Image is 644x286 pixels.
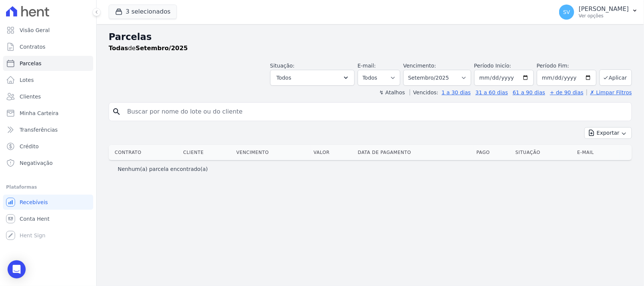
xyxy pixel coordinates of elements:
[20,43,45,51] span: Contratos
[3,155,93,171] a: Negativação
[270,63,295,69] label: Situação:
[8,260,26,278] div: Open Intercom Messenger
[579,5,629,13] p: [PERSON_NAME]
[3,195,93,210] a: Recebíveis
[358,63,376,69] label: E-mail:
[6,183,90,192] div: Plataformas
[403,63,436,69] label: Vencimento:
[180,145,234,160] th: Cliente
[3,139,93,154] a: Crédito
[475,89,508,95] a: 31 a 60 dias
[474,63,511,69] label: Período Inicío:
[355,145,474,160] th: Data de Pagamento
[20,126,58,134] span: Transferências
[112,107,121,116] i: search
[20,198,48,206] span: Recebíveis
[136,45,188,52] strong: Setembro/2025
[513,89,545,95] a: 61 a 90 dias
[3,56,93,71] a: Parcelas
[3,72,93,88] a: Lotes
[563,9,570,15] span: SV
[599,69,632,86] button: Aplicar
[442,89,471,95] a: 1 a 30 dias
[123,104,629,119] input: Buscar por nome do lote ou do cliente
[20,26,50,34] span: Visão Geral
[109,45,128,52] strong: Todas
[270,70,355,86] button: Todos
[379,89,405,95] label: ↯ Atalhos
[109,30,632,44] h2: Parcelas
[3,89,93,104] a: Clientes
[473,145,512,160] th: Pago
[20,76,34,84] span: Lotes
[109,44,188,53] p: de
[277,73,291,82] span: Todos
[20,93,41,100] span: Clientes
[20,159,53,167] span: Negativação
[537,62,596,70] label: Período Fim:
[579,13,629,19] p: Ver opções
[574,145,620,160] th: E-mail
[3,39,93,54] a: Contratos
[20,60,41,67] span: Parcelas
[3,211,93,226] a: Conta Hent
[20,143,39,150] span: Crédito
[118,165,208,173] p: Nenhum(a) parcela encontrado(a)
[410,89,438,95] label: Vencidos:
[20,215,49,223] span: Conta Hent
[3,106,93,121] a: Minha Carteira
[109,5,177,19] button: 3 selecionados
[587,89,632,95] a: ✗ Limpar Filtros
[310,145,355,160] th: Valor
[3,122,93,137] a: Transferências
[233,145,310,160] th: Vencimento
[20,109,58,117] span: Minha Carteira
[109,145,180,160] th: Contrato
[553,2,644,23] button: SV [PERSON_NAME] Ver opções
[584,127,632,139] button: Exportar
[512,145,574,160] th: Situação
[550,89,584,95] a: + de 90 dias
[3,23,93,38] a: Visão Geral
